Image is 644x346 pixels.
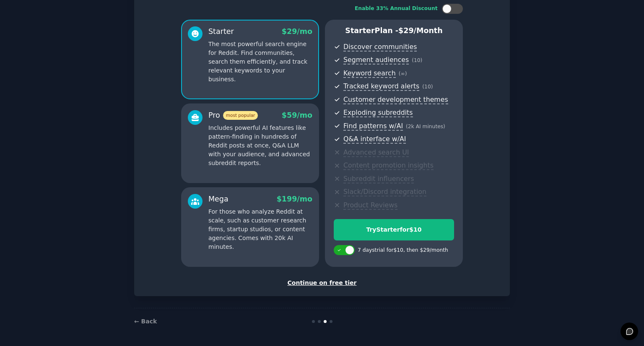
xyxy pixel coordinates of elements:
span: most popular [223,111,258,120]
div: 7 days trial for $10 , then $ 29 /month [358,247,448,254]
div: Enable 33% Annual Discount [355,5,438,13]
span: Product Reviews [343,201,397,210]
span: Discover communities [343,43,417,52]
span: Keyword search [343,69,396,78]
span: Segment audiences [343,56,409,65]
a: ← Back [134,318,157,325]
div: Continue on free tier [143,279,501,287]
span: Find patterns w/AI [343,122,403,131]
p: The most powerful search engine for Reddit. Find communities, search them efficiently, and track ... [208,40,312,84]
span: ( 2k AI minutes ) [406,124,445,129]
button: TryStarterfor$10 [334,219,454,240]
div: Mega [208,194,229,204]
span: Exploding subreddits [343,108,413,117]
div: Pro [208,110,258,121]
span: Customer development themes [343,96,448,104]
span: Subreddit influencers [343,175,414,183]
span: $ 199 /mo [277,195,312,203]
span: Q&A interface w/AI [343,135,406,144]
div: Try Starter for $10 [334,225,454,234]
div: Starter [208,26,234,37]
span: Tracked keyword alerts [343,82,419,91]
span: ( 10 ) [422,84,433,90]
span: ( ∞ ) [399,71,407,77]
p: Starter Plan - [334,26,454,36]
span: Advanced search UI [343,148,409,157]
p: Includes powerful AI features like pattern-finding in hundreds of Reddit posts at once, Q&A LLM w... [208,124,312,168]
span: Slack/Discord integration [343,188,426,196]
span: $ 29 /mo [282,27,312,36]
span: $ 29 /month [398,26,443,35]
span: Content promotion insights [343,161,434,170]
span: $ 59 /mo [282,111,312,119]
span: ( 10 ) [412,57,422,63]
p: For those who analyze Reddit at scale, such as customer research firms, startup studios, or conte... [208,207,312,251]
